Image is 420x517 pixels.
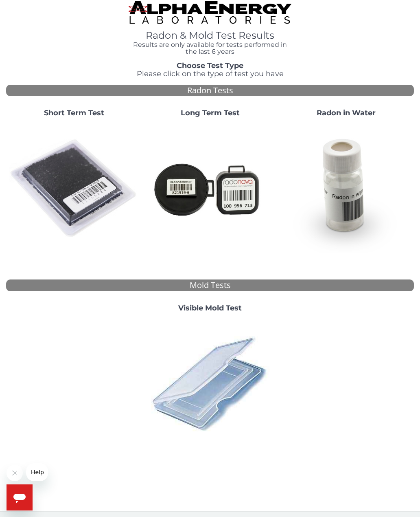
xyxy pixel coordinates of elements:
[281,124,411,253] img: RadoninWater.jpg
[177,61,243,70] strong: Choose Test Type
[44,108,104,117] strong: Short Term Test
[145,124,275,253] img: Radtrak2vsRadtrak3.jpg
[26,463,48,481] iframe: Message from company
[129,30,292,41] h1: Radon & Mold Test Results
[178,304,242,312] strong: Visible Mold Test
[129,41,292,55] h4: Results are only available for tests performed in the last 6 years
[181,108,240,117] strong: Long Term Test
[7,465,23,481] iframe: Close message
[145,319,275,448] img: PI42764010.jpg
[137,69,284,78] span: Please click on the type of test you have
[317,108,376,117] strong: Radon in Water
[9,124,139,253] img: ShortTerm.jpg
[7,484,33,510] iframe: Button to launch messaging window
[129,1,292,24] img: TightCrop.jpg
[6,85,414,97] div: Radon Tests
[6,279,414,291] div: Mold Tests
